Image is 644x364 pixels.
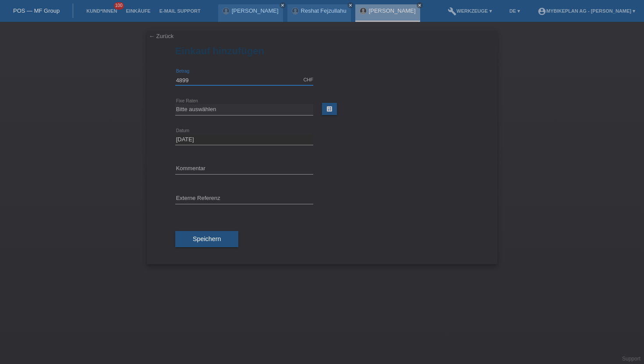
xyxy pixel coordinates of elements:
[348,3,353,7] i: close
[82,8,121,14] a: Kund*innen
[303,77,313,82] div: CHF
[175,231,238,248] button: Speichern
[418,3,422,7] i: close
[301,7,347,14] a: Reshat Fejzullahu
[149,33,173,39] a: ← Zurück
[193,235,221,242] span: Speichern
[533,8,640,14] a: account_circleMybikeplan AG - [PERSON_NAME] ▾
[13,7,60,14] a: POS — MF Group
[538,7,546,16] i: account_circle
[280,3,285,7] i: close
[280,2,286,8] a: close
[347,2,354,8] a: close
[232,7,279,14] a: [PERSON_NAME]
[369,7,416,14] a: [PERSON_NAME]
[322,103,337,115] a: calculate
[443,8,496,14] a: buildWerkzeuge ▾
[448,7,456,16] i: build
[121,8,155,14] a: Einkäufe
[326,105,333,112] i: calculate
[114,2,124,10] span: 100
[505,8,524,14] a: DE ▾
[175,45,469,56] h1: Einkauf hinzufügen
[622,356,640,362] a: Support
[417,2,423,8] a: close
[155,8,205,14] a: E-Mail Support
